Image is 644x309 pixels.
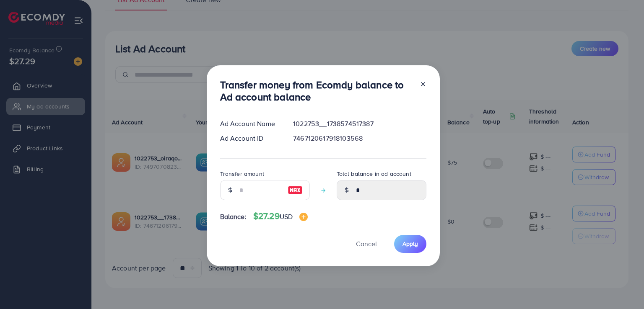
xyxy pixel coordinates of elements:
div: 1022753__1738574517387 [286,119,433,129]
iframe: Chat [608,271,638,303]
button: Cancel [345,235,387,253]
button: Apply [394,235,426,253]
span: Balance: [220,212,247,221]
div: Ad Account ID [213,134,287,143]
img: image [299,213,308,221]
span: USD [280,212,293,221]
label: Transfer amount [220,170,264,178]
label: Total balance in ad account [337,170,411,178]
h3: Transfer money from Ecomdy balance to Ad account balance [220,79,413,103]
h4: $27.29 [253,211,308,221]
img: image [288,185,303,195]
div: Ad Account Name [213,119,287,129]
span: Apply [402,239,418,248]
div: 7467120617918103568 [286,134,433,143]
span: Cancel [356,239,377,248]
